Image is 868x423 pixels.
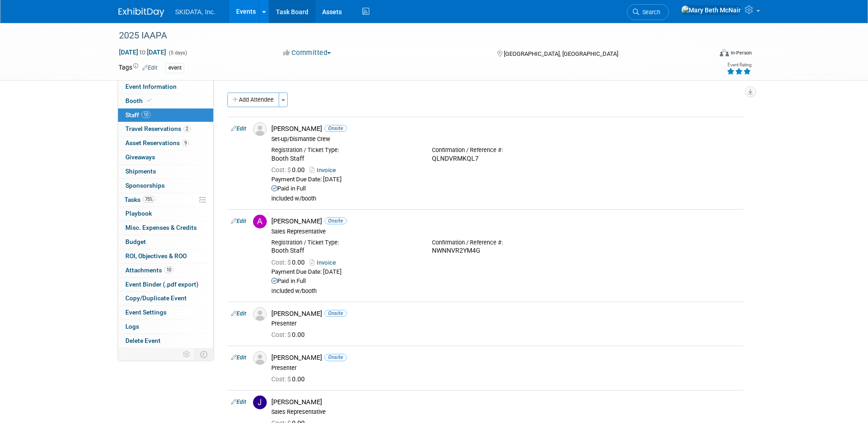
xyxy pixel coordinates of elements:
span: ROI, Objectives & ROO [125,252,187,260]
span: 0.00 [271,259,308,266]
div: Registration / Ticket Type: [271,146,418,154]
a: Delete Event [118,334,213,348]
span: Logs [125,323,139,330]
div: included w/booth [271,195,739,203]
span: Copy/Duplicate Event [125,294,187,302]
div: Booth Staff [271,155,418,163]
span: Giveaways [125,153,155,161]
a: Search [627,4,669,20]
a: Giveaways [118,151,213,164]
span: 2 [183,125,190,132]
div: Included w/booth [271,287,739,295]
a: Invoice [310,259,340,266]
div: Sales Representative [271,408,739,416]
span: Sponsorships [125,182,165,189]
div: [PERSON_NAME] [271,309,739,318]
span: Budget [125,238,146,245]
div: Paid in Full [271,277,739,285]
div: Set-up/Dismantle Crew [271,136,739,143]
div: [PERSON_NAME] [271,217,739,226]
img: Mary Beth McNair [681,5,741,15]
div: Booth Staff [271,247,418,255]
span: Travel Reservations [125,125,190,132]
span: Tasks [124,196,155,203]
span: Staff [125,111,151,119]
a: Misc. Expenses & Credits [118,221,213,235]
i: Booth reservation complete [147,98,151,103]
a: Travel Reservations2 [118,122,213,136]
img: Associate-Profile-5.png [253,351,267,365]
span: Misc. Expenses & Credits [125,224,197,231]
span: Onsite [324,125,347,132]
a: Edit [231,310,246,317]
img: ExhibitDay [119,8,164,17]
a: Edit [231,399,246,405]
span: to [138,49,147,56]
a: Budget [118,235,213,249]
span: Shipments [125,168,156,175]
span: 0.00 [271,375,308,383]
td: Tags [119,63,157,73]
a: Event Binder (.pdf export) [118,278,213,292]
span: [GEOGRAPHIC_DATA], [GEOGRAPHIC_DATA] [504,50,618,57]
img: J.jpg [253,396,267,409]
div: Payment Due Date: [DATE] [271,176,739,184]
div: Paid in Full [271,185,739,193]
div: Payment Due Date: [DATE] [271,268,739,276]
button: Committed [280,48,334,58]
div: Confirmation / Reference #: [432,146,579,154]
span: Attachments [125,266,173,274]
a: Event Settings [118,306,213,320]
div: Event Rating [727,63,751,67]
span: Event Information [125,83,177,90]
span: 9 [182,140,189,146]
div: QLNDVRMKQL7 [432,155,579,163]
div: [PERSON_NAME] [271,398,739,407]
div: NWNNVR2YM4G [432,247,579,255]
a: Shipments [118,165,213,179]
span: Booth [125,97,153,104]
a: Edit [231,218,246,224]
span: Cost: $ [271,331,292,338]
span: Cost: $ [271,259,292,266]
span: 10 [164,266,173,273]
span: 0.00 [271,166,308,174]
a: Invoice [310,167,340,174]
div: In-Person [730,49,752,56]
img: Associate-Profile-5.png [253,307,267,321]
div: Registration / Ticket Type: [271,239,418,246]
span: Playbook [125,210,152,217]
span: 10 [141,111,151,118]
div: event [166,63,184,73]
span: Event Settings [125,309,167,316]
img: Format-Inperson.png [720,49,729,56]
a: Edit [231,125,246,132]
div: Event Format [658,48,752,61]
span: Onsite [324,354,347,361]
td: Personalize Event Tab Strip [179,348,195,360]
span: Onsite [324,217,347,224]
span: Search [639,9,660,16]
div: Confirmation / Reference #: [432,239,579,246]
a: Logs [118,320,213,334]
a: Event Information [118,80,213,94]
div: Presenter [271,364,739,372]
a: Edit [142,65,157,71]
div: Sales Representative [271,228,739,235]
span: (5 days) [168,50,187,56]
span: Cost: $ [271,166,292,174]
img: A.jpg [253,215,267,228]
span: Cost: $ [271,375,292,383]
a: Booth [118,94,213,108]
span: Asset Reservations [125,139,189,146]
a: Tasks75% [118,193,213,207]
div: [PERSON_NAME] [271,353,739,362]
a: Playbook [118,207,213,221]
div: 2025 IAAPA [116,27,698,44]
a: Copy/Duplicate Event [118,292,213,305]
a: ROI, Objectives & ROO [118,249,213,263]
span: Delete Event [125,337,161,344]
span: SKIDATA, Inc. [175,8,216,16]
span: Event Binder (.pdf export) [125,281,199,288]
td: Toggle Event Tabs [194,348,213,360]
